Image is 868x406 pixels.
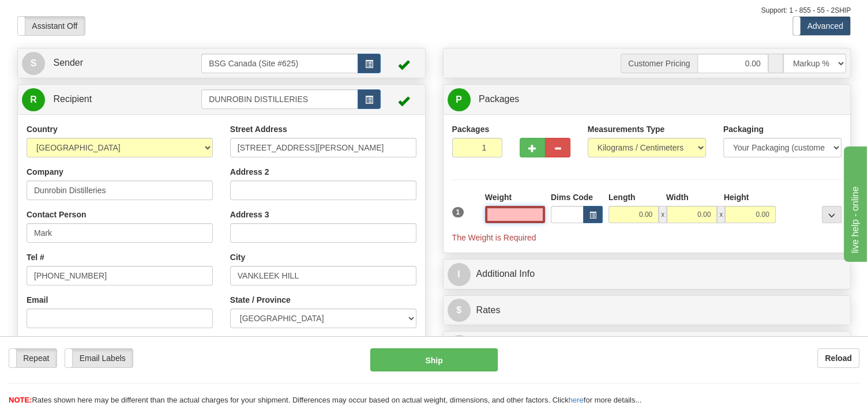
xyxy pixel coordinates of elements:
a: OShipment Options [448,334,847,358]
a: S Sender [22,51,201,75]
span: P [448,88,471,111]
input: Sender Id [201,54,358,73]
span: Sender [53,58,83,67]
iframe: chat widget [841,144,867,262]
label: City [230,251,245,263]
a: $Rates [448,299,847,322]
span: O [448,335,471,358]
span: I [448,263,471,286]
label: Country [27,123,58,135]
label: Assistant Off [18,17,85,35]
button: Ship [370,348,498,371]
label: Width [666,191,689,203]
a: P Packages [448,88,847,111]
span: R [22,88,45,111]
label: Address 2 [230,166,269,178]
span: x [717,206,725,223]
label: Company [27,166,63,178]
label: Height [724,191,749,203]
div: Support: 1 - 855 - 55 - 2SHIP [17,6,851,16]
label: Packages [452,123,490,135]
label: Street Address [230,123,287,135]
label: Email Labels [65,349,133,367]
span: Packages [479,94,519,104]
label: Address 3 [230,209,269,220]
span: Recipient [53,94,92,104]
span: Customer Pricing [621,54,697,73]
a: IAdditional Info [448,262,847,286]
label: Tel # [27,251,44,263]
input: Recipient Id [201,89,358,109]
span: $ [448,299,471,322]
label: Repeat [9,349,57,367]
label: Packaging [723,123,764,135]
span: The Weight is Required [452,233,536,242]
div: ... [822,206,841,223]
a: R Recipient [22,88,182,111]
label: Advanced [793,17,850,35]
span: x [659,206,667,223]
span: 1 [452,207,464,217]
a: here [569,396,584,404]
span: NOTE: [9,396,32,404]
input: Enter a location [230,138,416,157]
label: Length [608,191,636,203]
label: Contact Person [27,209,86,220]
b: Reload [825,354,852,363]
span: S [22,52,45,75]
div: live help - online [9,7,107,21]
label: Dims Code [551,191,593,203]
label: Measurements Type [588,123,665,135]
label: Weight [485,191,512,203]
label: Email [27,294,48,306]
label: State / Province [230,294,291,306]
button: Reload [817,348,859,368]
